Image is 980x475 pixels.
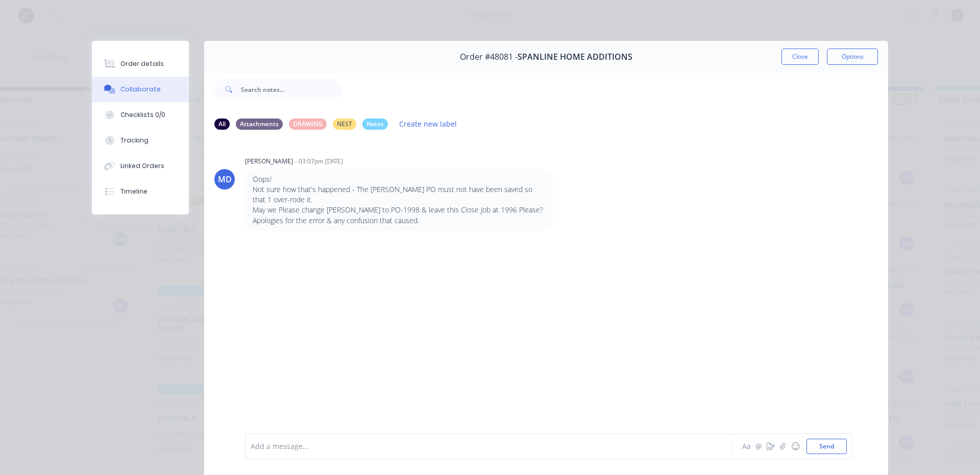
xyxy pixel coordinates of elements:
div: All [214,118,230,130]
button: Checklists 0/0 [92,102,189,128]
button: @ [752,440,765,453]
div: Timeline [120,187,148,196]
div: Linked Orders [120,161,164,171]
div: Collaborate [120,85,161,94]
span: SPANLINE HOME ADDITIONS [518,52,632,62]
div: Order details [120,59,164,68]
button: Collaborate [92,77,189,102]
p: May we Please change [PERSON_NAME] to PO-1998 & leave this Close Job at 1996 Please? [253,205,545,215]
button: Send [806,439,847,454]
button: ☺ [789,440,801,453]
div: NEST [333,118,356,130]
div: Tracking [120,136,149,145]
p: Oops! [253,174,545,184]
button: Timeline [92,179,189,204]
button: Close [781,49,819,65]
input: Search notes... [241,79,342,100]
p: Apologies for the error & any confusion that caused. [253,216,545,226]
div: Notes [362,118,388,130]
button: Create new label [394,117,462,131]
div: Checklists 0/0 [120,110,165,120]
p: Not sure how that's happened - The [PERSON_NAME] PO must not have been saved so that 1 over-rode it. [253,184,545,205]
div: - 03:07pm [DATE] [295,157,343,166]
button: Aa [740,440,752,453]
button: Tracking [92,128,189,153]
button: Options [827,49,878,65]
div: [PERSON_NAME] [245,157,293,166]
button: Linked Orders [92,153,189,179]
button: Order details [92,51,189,77]
div: MD [218,173,232,185]
div: DRAWING [289,118,327,130]
span: Order #48081 - [460,52,518,62]
div: Attachments [236,118,283,130]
